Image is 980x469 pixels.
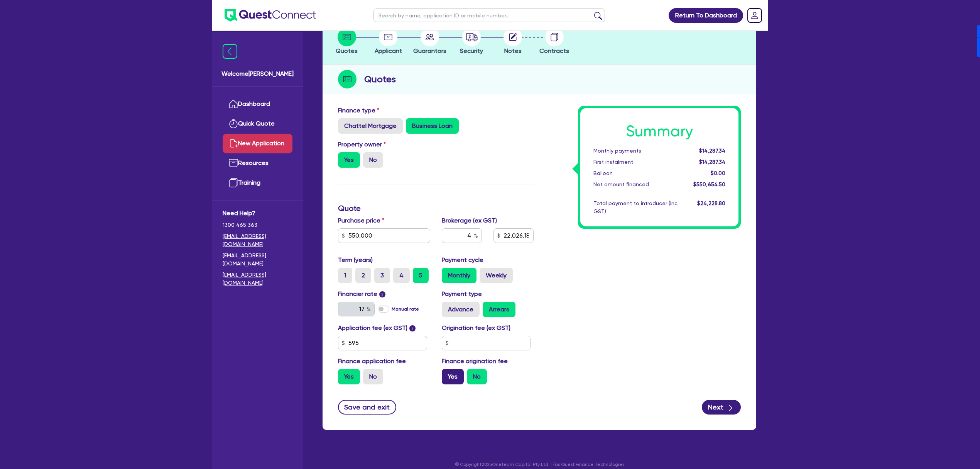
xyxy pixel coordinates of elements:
[336,47,358,54] span: Quotes
[593,122,725,141] h1: Summary
[338,70,357,88] img: step-icon
[480,268,513,283] label: Weekly
[588,158,683,166] div: First instalment
[504,47,522,54] span: Notes
[338,323,407,333] label: Application fee (ex GST)
[338,216,384,225] label: Purchase price
[229,139,238,148] img: new-application
[364,72,396,86] h2: Quotes
[223,94,292,114] a: Dashboard
[693,181,725,187] span: $550,654.50
[223,221,292,229] span: 1300 465 363
[223,209,292,218] span: Need Help?
[223,114,292,134] a: Quick Quote
[338,255,373,265] label: Term (years)
[699,159,725,165] span: $14,287.34
[702,400,741,415] button: Next
[588,169,683,177] div: Balloon
[409,325,416,331] span: i
[460,47,483,54] span: Security
[223,271,292,287] a: [EMAIL_ADDRESS][DOMAIN_NAME]
[745,5,765,25] a: Dropdown toggle
[373,8,605,22] input: Search by name, application ID or mobile number...
[229,158,238,168] img: resources
[379,291,385,297] span: i
[442,302,480,317] label: Advance
[338,118,403,134] label: Chattel Mortgage
[375,47,402,54] span: Applicant
[588,147,683,155] div: Monthly payments
[225,9,316,22] img: quest-connect-logo-blue
[338,268,352,283] label: 1
[442,289,482,299] label: Payment type
[413,47,446,54] span: Guarantors
[229,119,238,128] img: quick-quote
[442,369,464,384] label: Yes
[669,8,743,23] a: Return To Dashboard
[223,251,292,268] a: [EMAIL_ADDRESS][DOMAIN_NAME]
[442,323,510,333] label: Origination fee (ex GST)
[393,268,410,283] label: 4
[406,118,459,134] label: Business Loan
[467,369,487,384] label: No
[442,255,483,265] label: Payment cycle
[697,200,725,206] span: $24,228.80
[338,357,406,366] label: Finance application fee
[374,268,390,283] label: 3
[483,302,515,317] label: Arrears
[363,152,383,168] label: No
[223,134,292,153] a: New Application
[588,199,683,216] div: Total payment to introducer (inc GST)
[413,268,429,283] label: 5
[699,148,725,154] span: $14,287.34
[442,268,476,283] label: Monthly
[223,153,292,173] a: Resources
[355,268,371,283] label: 2
[711,170,725,176] span: $0.00
[221,69,294,78] span: Welcome [PERSON_NAME]
[539,47,569,54] span: Contracts
[338,106,379,115] label: Finance type
[338,152,360,168] label: Yes
[392,306,419,313] label: Manual rate
[223,173,292,193] a: Training
[229,178,238,187] img: training
[442,216,497,225] label: Brokerage (ex GST)
[223,44,237,59] img: icon-menu-close
[588,180,683,189] div: Net amount financed
[338,369,360,384] label: Yes
[338,204,534,213] h3: Quote
[338,400,396,415] button: Save and exit
[442,357,508,366] label: Finance origination fee
[338,289,385,299] label: Financier rate
[223,232,292,248] a: [EMAIL_ADDRESS][DOMAIN_NAME]
[363,369,383,384] label: No
[338,140,386,149] label: Property owner
[317,461,762,468] p: © Copyright 2025 Oneteam Capital Pty Ltd T/as Quest Finance Technologies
